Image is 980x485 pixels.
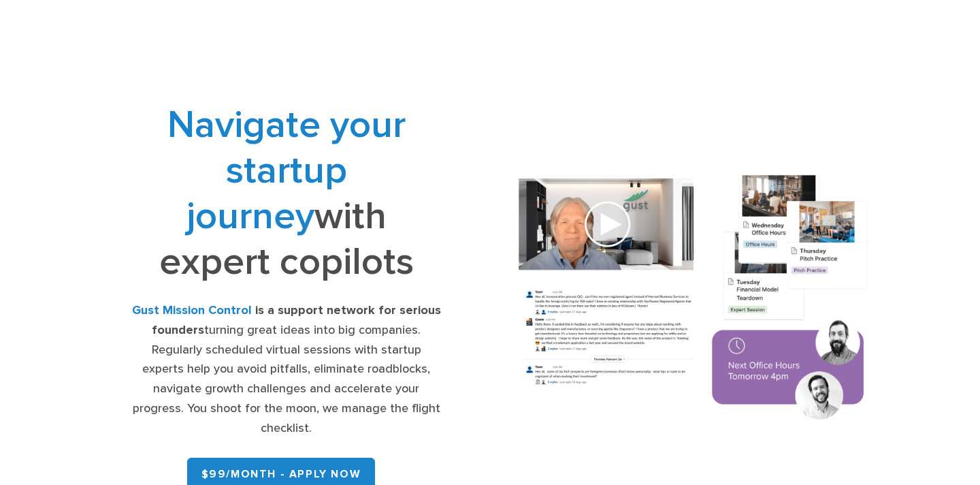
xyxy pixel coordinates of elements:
strong: Gust Mission Control [132,303,252,317]
img: Composition of calendar events, a video call presentation, and chat rooms [500,161,887,437]
div: turning great ideas into big companies. Regularly scheduled virtual sessions with startup experts... [132,301,441,439]
span: Navigate your startup journey [167,102,406,239]
strong: is a support network for serious founders [152,303,441,337]
h1: with expert copilots [132,102,441,285]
